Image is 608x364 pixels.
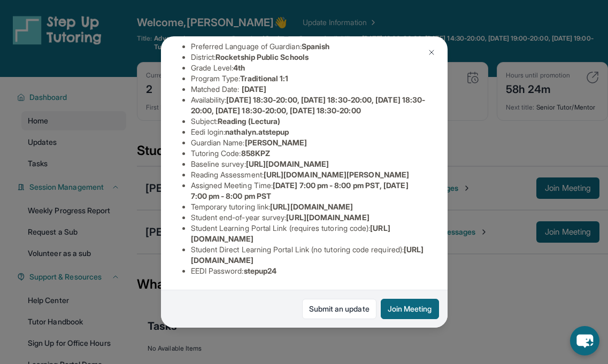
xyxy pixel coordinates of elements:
li: Guardian Name : [191,137,426,148]
img: Close Icon [427,48,436,57]
span: nathalyn.atstepup [225,127,289,136]
li: Program Type: [191,73,426,84]
a: Submit an update [302,299,376,319]
li: Eedi login : [191,127,426,137]
span: Reading (Lectura) [218,117,280,126]
li: Grade Level: [191,63,426,73]
span: [DATE] 7:00 pm - 8:00 pm PST, [DATE] 7:00 pm - 8:00 pm PST [191,181,409,200]
span: [URL][DOMAIN_NAME] [270,202,353,211]
span: [PERSON_NAME] [245,138,307,147]
button: chat-button [570,326,599,355]
span: [URL][DOMAIN_NAME][PERSON_NAME] [264,170,409,179]
span: Spanish [302,42,330,51]
span: Rocketship Public Schools [216,52,309,61]
li: Matched Date: [191,84,426,95]
li: Baseline survey : [191,159,426,169]
span: [URL][DOMAIN_NAME] [246,159,329,168]
li: Availability: [191,95,426,116]
span: stepup24 [244,266,277,275]
li: Assigned Meeting Time : [191,180,426,202]
li: Temporary tutoring link : [191,202,426,212]
span: 858KPZ [241,149,270,158]
li: Student Learning Portal Link (requires tutoring code) : [191,223,426,244]
span: 4th [233,63,245,72]
li: Student Direct Learning Portal Link (no tutoring code required) : [191,244,426,266]
li: EEDI Password : [191,266,426,276]
li: Student end-of-year survey : [191,212,426,223]
li: Tutoring Code : [191,148,426,159]
li: Preferred Language of Guardian: [191,41,426,52]
span: [DATE] [242,84,266,94]
li: Reading Assessment : [191,169,426,180]
span: Traditional 1:1 [240,74,288,83]
span: [DATE] 18:30-20:00, [DATE] 18:30-20:00, [DATE] 18:30-20:00, [DATE] 18:30-20:00, [DATE] 18:30-20:00 [191,95,426,115]
li: District: [191,52,426,63]
button: Join Meeting [381,299,439,319]
span: [URL][DOMAIN_NAME] [286,213,369,222]
li: Subject : [191,116,426,127]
